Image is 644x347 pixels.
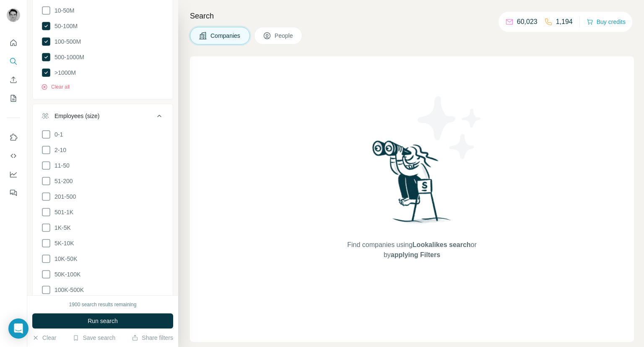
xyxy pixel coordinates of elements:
[51,22,78,30] span: 50-100M
[32,334,56,342] button: Clear
[51,130,63,139] span: 0-1
[7,54,20,69] button: Search
[32,313,173,329] button: Run search
[51,177,73,185] span: 51-200
[7,167,20,182] button: Dashboard
[51,6,74,15] span: 10-50M
[556,17,573,27] p: 1,194
[51,146,66,154] span: 2-10
[7,8,20,22] img: Avatar
[587,16,626,28] button: Buy credits
[7,148,20,163] button: Use Surfe API
[51,161,70,170] span: 11-50
[132,334,173,342] button: Share filters
[345,240,479,260] span: Find companies using or by
[7,130,20,145] button: Use Surfe on LinkedIn
[88,317,118,325] span: Run search
[51,239,74,247] span: 5K-10K
[391,251,440,258] span: applying Filters
[7,185,20,200] button: Feedback
[275,32,294,40] span: People
[51,223,71,232] span: 1K-5K
[51,208,73,216] span: 501-1K
[33,106,173,129] button: Employees (size)
[369,138,456,232] img: Surfe Illustration - Woman searching with binoculars
[41,83,70,91] button: Clear all
[7,72,20,87] button: Enrich CSV
[51,37,81,46] span: 100-500M
[51,68,76,77] span: >1000M
[413,241,471,248] span: Lookalikes search
[412,90,488,166] img: Surfe Illustration - Stars
[51,286,84,294] span: 100K-500K
[51,255,77,263] span: 10K-50K
[69,301,137,308] div: 1900 search results remaining
[210,32,241,40] span: Companies
[7,35,20,50] button: Quick start
[51,53,84,61] span: 500-1000M
[8,318,29,339] div: Open Intercom Messenger
[517,17,538,27] p: 60,023
[7,91,20,106] button: My lists
[51,192,76,201] span: 201-500
[190,10,634,22] h4: Search
[55,112,99,120] div: Employees (size)
[73,334,115,342] button: Save search
[51,270,80,279] span: 50K-100K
